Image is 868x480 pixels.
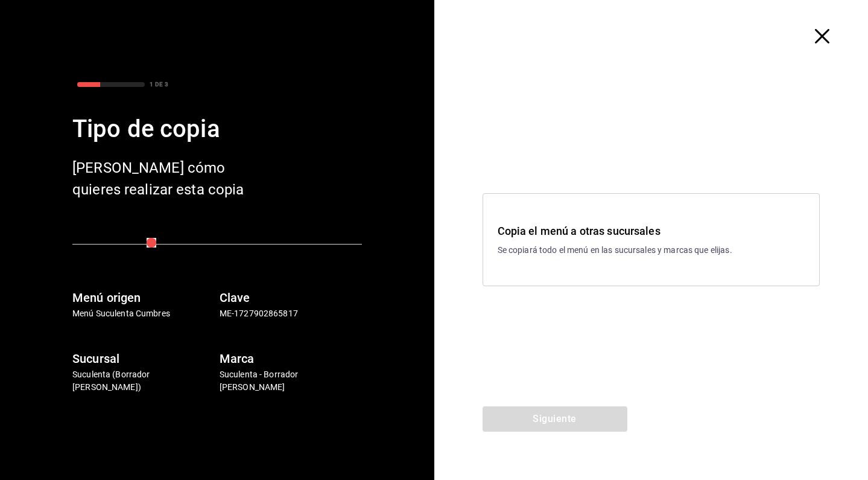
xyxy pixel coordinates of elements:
div: Tipo de copia [72,111,362,147]
h6: Sucursal [72,349,215,368]
div: 1 DE 3 [150,80,168,89]
h3: Copia el menú a otras sucursales [498,223,805,239]
p: Suculenta - Borrador [PERSON_NAME] [220,368,362,394]
div: [PERSON_NAME] cómo quieres realizar esta copia [72,157,265,200]
h6: Marca [220,349,362,368]
p: Se copiará todo el menú en las sucursales y marcas que elijas. [498,244,805,257]
h6: Menú origen [72,288,215,307]
p: ME-1727902865817 [220,307,362,320]
p: Menú Suculenta Cumbres [72,307,215,320]
p: Suculenta (Borrador [PERSON_NAME]) [72,368,215,394]
h6: Clave [220,288,362,307]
